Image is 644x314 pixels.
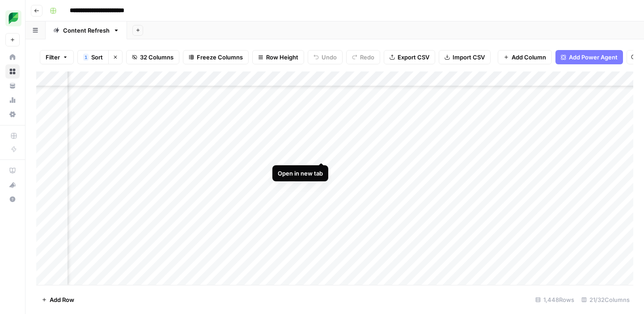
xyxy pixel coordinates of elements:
[5,79,20,93] a: Your Data
[398,53,429,62] span: Export CSV
[569,53,618,62] span: Add Power Agent
[322,53,337,62] span: Undo
[91,53,103,62] span: Sort
[453,53,485,62] span: Import CSV
[6,178,19,192] div: What's new?
[5,192,20,206] button: Help + Support
[197,53,243,62] span: Freeze Columns
[5,178,20,192] button: What's new?
[278,169,323,178] div: Open in new tab
[5,7,20,29] button: Workspace: SproutSocial
[46,21,127,39] a: Content Refresh
[252,50,304,64] button: Row Height
[308,50,343,64] button: Undo
[346,50,380,64] button: Redo
[5,107,20,121] a: Settings
[46,53,60,62] span: Filter
[555,50,623,64] button: Add Power Agent
[85,54,87,61] span: 1
[360,53,374,62] span: Redo
[498,50,552,64] button: Add Column
[83,54,89,61] div: 1
[63,26,110,35] div: Content Refresh
[384,50,435,64] button: Export CSV
[512,53,546,62] span: Add Column
[140,53,174,62] span: 32 Columns
[36,293,80,307] button: Add Row
[439,50,491,64] button: Import CSV
[5,64,20,79] a: Browse
[5,93,20,107] a: Usage
[183,50,249,64] button: Freeze Columns
[5,163,20,178] a: AirOps Academy
[5,10,21,26] img: SproutSocial Logo
[578,293,633,307] div: 21/32 Columns
[126,50,179,64] button: 32 Columns
[5,50,20,64] a: Home
[77,50,108,64] button: 1Sort
[40,50,74,64] button: Filter
[50,295,74,304] span: Add Row
[266,53,298,62] span: Row Height
[532,293,578,307] div: 1,448 Rows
